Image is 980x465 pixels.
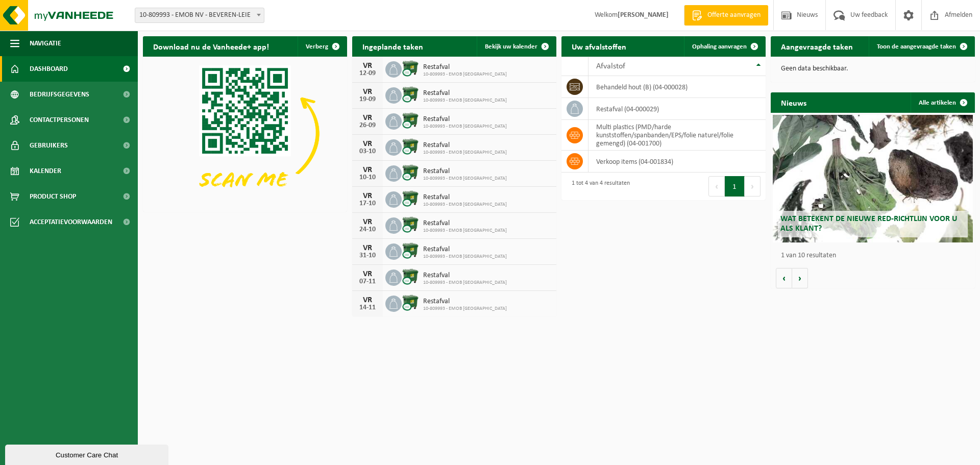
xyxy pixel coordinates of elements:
img: WB-1100-CU [402,242,419,259]
span: Contactpersonen [30,107,89,133]
p: 1 van 10 resultaten [781,252,970,259]
img: Download de VHEPlus App [143,57,347,210]
div: 12-09 [357,70,378,77]
a: Offerte aanvragen [684,5,768,26]
span: 10-809993 - EMOB [GEOGRAPHIC_DATA] [423,97,507,104]
img: WB-1100-CU [402,60,419,77]
span: Ophaling aanvragen [692,43,747,50]
span: 10-809993 - EMOB [GEOGRAPHIC_DATA] [423,306,507,312]
span: Restafval [423,89,507,97]
span: Restafval [423,246,507,254]
button: Volgende [792,268,808,288]
div: 1 tot 4 van 4 resultaten [567,175,630,198]
span: Toon de aangevraagde taken [877,43,956,50]
div: 24-10 [357,226,378,233]
h2: Nieuws [771,92,817,112]
div: VR [357,296,378,304]
div: 19-09 [357,96,378,103]
span: 10-809993 - EMOB [GEOGRAPHIC_DATA] [423,202,507,208]
div: VR [357,88,378,96]
span: Restafval [423,167,507,176]
div: 31-10 [357,252,378,259]
img: WB-1100-CU [402,268,419,285]
h2: Aangevraagde taken [771,36,863,56]
a: Bekijk uw kalender [477,36,555,57]
img: WB-1100-CU [402,164,419,181]
button: Verberg [298,36,346,57]
span: Offerte aanvragen [705,10,763,20]
div: 03-10 [357,148,378,155]
span: Product Shop [30,184,76,209]
img: WB-1100-CU [402,86,419,103]
span: Bedrijfsgegevens [30,82,89,107]
span: Wat betekent de nieuwe RED-richtlijn voor u als klant? [780,215,957,233]
div: VR [357,270,378,278]
span: Restafval [423,298,507,306]
div: VR [357,192,378,200]
span: Gebruikers [30,133,68,158]
h2: Uw afvalstoffen [561,36,636,56]
img: WB-1100-CU [402,294,419,311]
span: 10-809993 - EMOB [GEOGRAPHIC_DATA] [423,71,507,78]
iframe: chat widget [5,443,170,465]
button: Previous [708,176,725,197]
div: 17-10 [357,200,378,207]
td: multi plastics (PMD/harde kunststoffen/spanbanden/EPS/folie naturel/folie gemengd) (04-001700) [589,120,766,151]
span: Restafval [423,141,507,150]
span: Restafval [423,193,507,202]
img: WB-1100-CU [402,138,419,155]
span: 10-809993 - EMOB [GEOGRAPHIC_DATA] [423,280,507,286]
img: WB-1100-CU [402,190,419,207]
div: 10-10 [357,174,378,181]
div: VR [357,218,378,226]
div: 07-11 [357,278,378,285]
img: WB-1100-CU [402,216,419,233]
button: 1 [725,176,745,197]
div: VR [357,166,378,174]
div: VR [357,140,378,148]
span: Navigatie [30,31,61,56]
span: 10-809993 - EMOB NV - BEVEREN-LEIE [135,8,264,23]
a: Ophaling aanvragen [684,36,765,57]
span: Dashboard [30,56,68,82]
div: VR [357,62,378,70]
h2: Ingeplande taken [352,36,433,56]
td: restafval (04-000029) [589,98,766,120]
div: VR [357,244,378,252]
span: Restafval [423,272,507,280]
a: Toon de aangevraagde taken [869,36,974,57]
span: Kalender [30,158,61,184]
span: Restafval [423,63,507,71]
td: behandeld hout (B) (04-000028) [589,76,766,98]
span: 10-809993 - EMOB NV - BEVEREN-LEIE [135,8,264,22]
span: Afvalstof [596,62,625,70]
span: 10-809993 - EMOB [GEOGRAPHIC_DATA] [423,228,507,234]
span: Restafval [423,219,507,228]
span: Restafval [423,115,507,124]
span: Verberg [306,43,328,50]
span: 10-809993 - EMOB [GEOGRAPHIC_DATA] [423,150,507,156]
td: verkoop items (04-001834) [589,151,766,173]
button: Vorige [776,268,792,288]
span: Acceptatievoorwaarden [30,209,112,235]
img: WB-1100-CU [402,112,419,129]
a: Wat betekent de nieuwe RED-richtlijn voor u als klant? [773,115,973,242]
div: 26-09 [357,122,378,129]
a: Alle artikelen [911,92,974,113]
strong: [PERSON_NAME] [618,11,669,19]
span: Bekijk uw kalender [485,43,537,50]
span: 10-809993 - EMOB [GEOGRAPHIC_DATA] [423,254,507,260]
p: Geen data beschikbaar. [781,65,965,72]
div: VR [357,114,378,122]
h2: Download nu de Vanheede+ app! [143,36,279,56]
button: Next [745,176,761,197]
div: 14-11 [357,304,378,311]
span: 10-809993 - EMOB [GEOGRAPHIC_DATA] [423,176,507,182]
span: 10-809993 - EMOB [GEOGRAPHIC_DATA] [423,124,507,130]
